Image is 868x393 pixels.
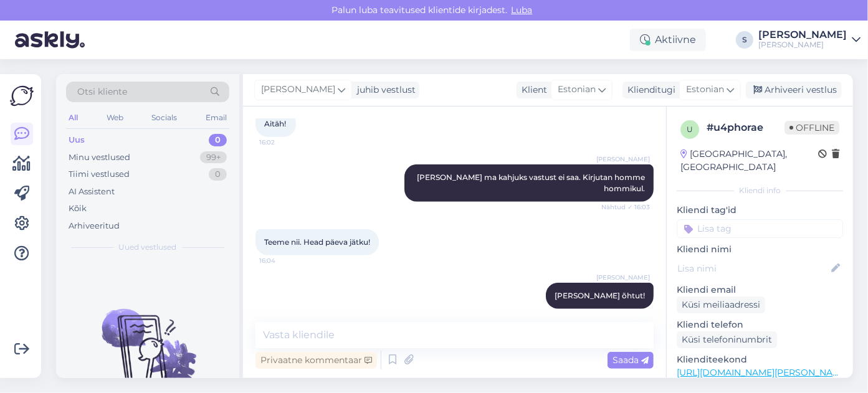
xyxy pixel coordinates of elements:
[758,30,847,40] div: [PERSON_NAME]
[677,367,849,378] a: [URL][DOMAIN_NAME][PERSON_NAME]
[264,237,370,247] span: Teeme nii. Head päeva jätku!
[69,134,85,146] div: Uus
[613,354,649,366] span: Saada
[555,291,645,300] span: [PERSON_NAME] õhtut!
[707,120,785,135] div: # u4phorae
[255,352,377,369] div: Privaatne kommentaar
[736,31,753,49] div: S
[677,283,843,296] p: Kliendi email
[558,83,596,97] span: Estonian
[69,168,130,181] div: Tiimi vestlused
[203,110,229,126] div: Email
[417,173,647,193] span: [PERSON_NAME] ma kahjuks vastust ei saa. Kirjutan homme hommikul.
[601,310,650,319] span: Nähtud ✓ 16:04
[630,29,706,51] div: Aktiivne
[601,202,650,212] span: Nähtud ✓ 16:03
[10,84,34,108] img: Askly Logo
[261,83,335,97] span: [PERSON_NAME]
[259,256,306,265] span: 16:04
[259,138,306,147] span: 16:02
[104,110,126,126] div: Web
[508,4,537,16] span: Luba
[677,219,843,238] input: Lisa tag
[352,83,416,97] div: juhib vestlust
[149,110,179,126] div: Socials
[680,148,818,174] div: [GEOGRAPHIC_DATA], [GEOGRAPHIC_DATA]
[69,220,120,232] div: Arhiveeritud
[200,151,227,164] div: 99+
[677,185,843,196] div: Kliendi info
[517,83,547,97] div: Klient
[66,110,80,126] div: All
[596,273,650,282] span: [PERSON_NAME]
[677,331,777,348] div: Küsi telefoninumbrit
[758,30,861,50] a: [PERSON_NAME][PERSON_NAME]
[687,125,693,134] span: u
[69,202,87,215] div: Kõik
[677,243,843,256] p: Kliendi nimi
[677,204,843,217] p: Kliendi tag'id
[677,318,843,331] p: Kliendi telefon
[758,40,847,50] div: [PERSON_NAME]
[622,83,675,97] div: Klienditugi
[596,154,650,164] span: [PERSON_NAME]
[677,353,843,366] p: Klienditeekond
[119,242,177,253] span: Uued vestlused
[69,151,130,164] div: Minu vestlused
[677,296,765,313] div: Küsi meiliaadressi
[209,134,227,146] div: 0
[264,119,286,128] span: Aitäh!
[77,85,127,98] span: Otsi kliente
[69,186,115,198] div: AI Assistent
[677,262,829,275] input: Lisa nimi
[686,83,724,97] span: Estonian
[209,168,227,181] div: 0
[785,121,839,135] span: Offline
[746,82,842,98] div: Arhiveeri vestlus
